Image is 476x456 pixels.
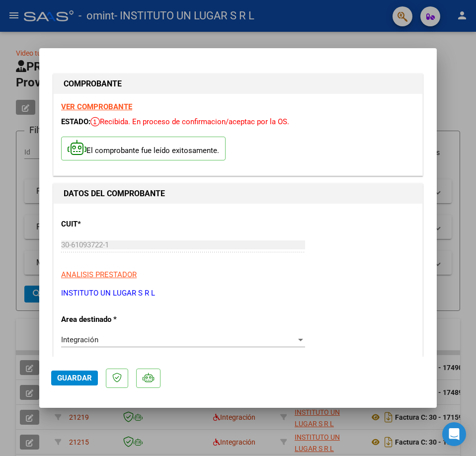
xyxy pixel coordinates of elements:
span: ESTADO: [61,117,90,126]
p: CUIT [61,219,167,230]
strong: DATOS DEL COMPROBANTE [64,189,165,198]
p: INSTITUTO UN LUGAR S R L [61,288,415,299]
span: Recibida. En proceso de confirmacion/aceptac por la OS. [90,117,289,126]
p: El comprobante fue leído exitosamente. [61,137,226,161]
span: Guardar [57,374,92,382]
strong: COMPROBANTE [64,79,122,88]
a: VER COMPROBANTE [61,102,132,111]
span: Integración [61,335,98,344]
div: Open Intercom Messenger [442,422,466,446]
button: Guardar [51,371,98,385]
p: Area destinado * [61,314,167,325]
span: ANALISIS PRESTADOR [61,270,137,279]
